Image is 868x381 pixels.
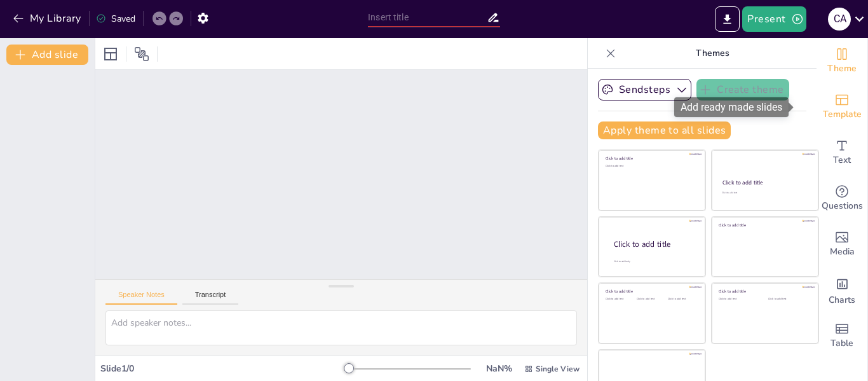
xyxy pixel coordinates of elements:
[742,6,806,32] button: Present
[606,156,633,162] span: Click to add title
[817,221,867,267] div: Add images, graphics, shapes or video
[674,97,789,117] div: Add ready made slides
[722,179,763,186] span: Click to add title
[606,289,633,294] span: Click to add title
[715,6,740,32] button: Export to PowerPoint
[817,38,867,84] div: Change the overall theme
[830,245,855,259] span: Media
[134,46,149,62] span: Position
[606,298,624,301] span: Click to add text
[696,79,789,100] button: Create theme
[719,223,746,228] span: Click to add title
[668,298,686,301] span: Click to add text
[100,44,121,64] div: Layout
[719,298,737,301] span: Click to add text
[105,291,177,305] button: Speaker Notes
[719,289,746,294] span: Click to add title
[614,239,670,250] span: Click to add title
[817,313,867,359] div: Add a table
[637,298,655,301] span: Click to add text
[598,79,691,100] button: Sendsteps
[822,199,863,213] span: Questions
[96,13,135,25] div: Saved
[823,107,862,121] span: Template
[182,291,239,305] button: Transcript
[614,260,630,263] span: Click to add body
[621,38,804,69] p: Themes
[817,130,867,176] div: Add text boxes
[722,191,737,195] span: Click to add text
[828,6,851,32] button: C A
[828,8,851,31] div: C A
[536,364,580,374] span: Single View
[598,121,731,139] button: Apply theme to all slides
[484,363,514,375] div: NaN %
[829,293,855,307] span: Charts
[827,62,857,76] span: Theme
[817,84,867,130] div: Add ready made slides
[833,153,851,167] span: Text
[100,363,349,375] div: Slide 1 / 0
[768,298,787,301] span: Click to add text
[831,336,853,350] span: Table
[6,45,88,65] button: Add slide
[10,8,86,29] button: My Library
[817,267,867,313] div: Add charts and graphs
[817,176,867,221] div: Get real-time input from your audience
[606,165,624,168] span: Click to add text
[368,8,487,27] input: Insert title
